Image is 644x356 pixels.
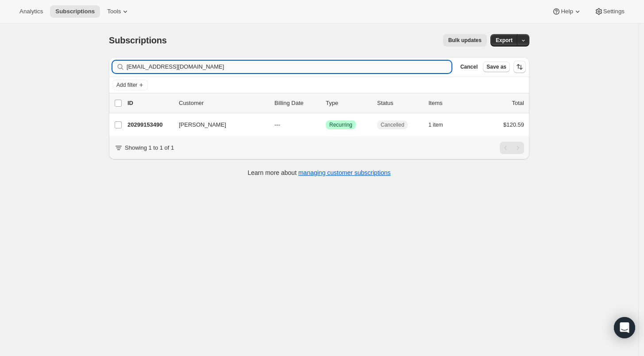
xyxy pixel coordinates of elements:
[486,63,506,70] span: Save as
[500,142,524,154] nav: Pagination
[248,168,391,177] p: Learn more about
[50,5,100,18] button: Subscriptions
[561,8,573,15] span: Help
[179,120,226,129] span: [PERSON_NAME]
[377,99,421,108] p: Status
[298,169,391,176] a: managing customer subscriptions
[512,99,524,108] p: Total
[127,99,172,108] p: ID
[107,8,121,15] span: Tools
[448,37,482,44] span: Bulk updates
[329,121,352,128] span: Recurring
[428,99,473,108] div: Items
[428,121,443,128] span: 1 item
[19,8,43,15] span: Analytics
[274,121,280,128] span: ---
[102,5,135,18] button: Tools
[614,317,635,338] div: Open Intercom Messenger
[127,61,451,73] input: Filter subscribers
[14,5,48,18] button: Analytics
[547,5,587,18] button: Help
[109,35,167,45] span: Subscriptions
[589,5,630,18] button: Settings
[443,34,487,46] button: Bulk updates
[381,121,404,128] span: Cancelled
[428,119,453,131] button: 1 item
[457,62,481,72] button: Cancel
[503,121,524,128] span: $120.59
[174,118,262,132] button: [PERSON_NAME]
[127,119,524,131] div: 20299153490[PERSON_NAME]---SuccessRecurringCancelled1 item$120.59
[179,99,267,108] p: Customer
[55,8,95,15] span: Subscriptions
[125,143,174,152] p: Showing 1 to 1 of 1
[127,120,172,129] p: 20299153490
[460,63,478,70] span: Cancel
[496,37,513,44] span: Export
[513,61,526,73] button: Sort the results
[490,34,518,46] button: Export
[127,99,524,108] div: IDCustomerBilling DateTypeStatusItemsTotal
[326,99,370,108] div: Type
[274,99,319,108] p: Billing Date
[483,62,510,72] button: Save as
[116,81,137,89] span: Add filter
[603,8,625,15] span: Settings
[112,80,148,90] button: Add filter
